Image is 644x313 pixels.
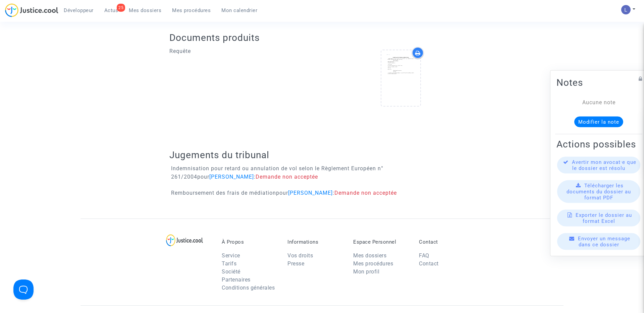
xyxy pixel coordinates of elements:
[276,190,333,196] span: pour
[621,5,631,14] img: AATXAJzI13CaqkJmx-MOQUbNyDE09GJ9dorwRvFSQZdH=s96-c
[576,212,632,224] span: Exporter le dossier au format Excel
[222,239,277,245] p: À Propos
[353,260,393,267] a: Mes procédures
[5,3,58,17] img: jc-logo.svg
[353,252,386,259] a: Mes dossiers
[567,183,631,201] span: Télécharger les documents du dossier au format PDF
[222,260,236,267] a: Tarifs
[123,5,167,15] a: Mes dossiers
[167,5,216,15] a: Mes procédures
[171,164,480,181] p: Indemnisation pour retard ou annulation de vol selon le Règlement Européen n° 261/2004 :
[256,174,318,180] span: Demande non acceptée
[353,239,409,245] p: Espace Personnel
[334,190,397,196] span: Demande non acceptée
[288,190,333,196] span: [PERSON_NAME]
[169,47,317,55] p: Requête
[216,5,263,15] a: Mon calendrier
[567,99,631,107] div: Aucune note
[287,260,304,267] a: Presse
[578,236,630,248] span: Envoyer un message dans ce dossier
[287,239,343,245] p: Informations
[129,7,161,13] span: Mes dossiers
[222,276,251,283] a: Partenaires
[171,189,397,197] p: Remboursement des frais de médiation :
[222,268,240,275] a: Société
[287,252,313,259] a: Vos droits
[222,252,240,259] a: Service
[222,285,275,291] a: Conditions générales
[209,174,254,180] span: [PERSON_NAME]
[556,77,641,88] h2: Notes
[64,7,94,13] span: Développeur
[574,117,623,127] button: Modifier la note
[117,4,125,12] div: 25
[169,32,475,44] h2: Documents produits
[172,7,211,13] span: Mes procédures
[104,7,118,13] span: Actus
[572,159,636,171] span: Avertir mon avocat·e que le dossier est résolu
[353,268,379,275] a: Mon profil
[419,260,439,267] a: Contact
[58,5,99,15] a: Développeur
[419,239,475,245] p: Contact
[419,252,429,259] a: FAQ
[197,174,254,180] span: pour
[556,138,641,150] h2: Actions possibles
[13,279,34,300] iframe: Help Scout Beacon - Open
[169,149,475,161] h2: Jugements du tribunal
[166,234,203,246] img: logo-lg.svg
[99,5,124,15] a: 25Actus
[221,7,257,13] span: Mon calendrier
